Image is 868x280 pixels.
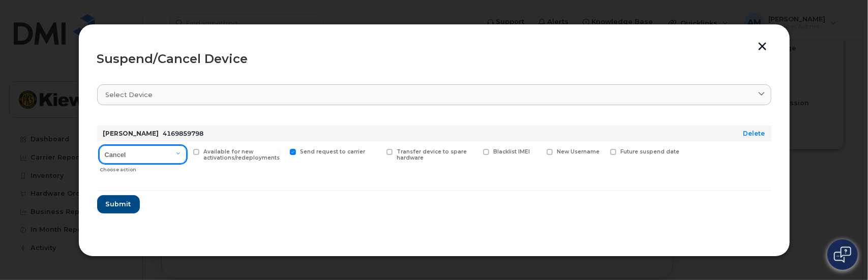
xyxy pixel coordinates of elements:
span: Transfer device to spare hardware [397,148,467,162]
span: Select device [106,90,153,100]
div: Choose action [100,162,186,174]
input: Blacklist IMEI [471,149,476,154]
span: Blacklist IMEI [493,148,530,155]
span: New Username [557,148,600,155]
input: Transfer device to spare hardware [374,149,379,154]
input: New Username [534,149,540,154]
input: Available for new activations/redeployments [181,149,186,154]
span: Available for new activations/redeployments [203,148,280,162]
img: Open chat [834,246,851,263]
strong: [PERSON_NAME] [103,130,159,137]
div: Suspend/Cancel Device [97,53,771,65]
input: Future suspend date [598,149,603,154]
a: Delete [743,130,765,137]
a: Select device [97,84,771,105]
span: 4169859798 [163,130,204,137]
span: Send request to carrier [300,148,365,155]
input: Send request to carrier [278,149,283,154]
span: Future suspend date [620,148,679,155]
